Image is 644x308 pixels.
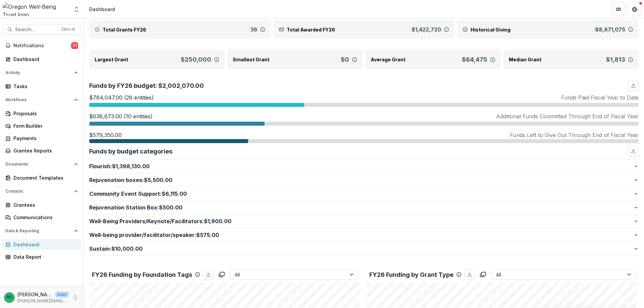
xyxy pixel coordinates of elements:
[13,241,75,248] div: Dashboard
[13,110,75,117] div: Proposals
[3,251,81,262] a: Data Report
[89,160,639,173] button: Flourish:$1,398,130.00
[13,56,75,63] div: Dashboard
[5,229,71,233] span: Data & Reporting
[5,189,71,194] span: Contacts
[371,56,406,63] p: Average Grant
[7,295,12,300] div: Rachel Drushella
[462,55,487,64] p: $64,475
[3,40,81,51] button: Notifications21
[478,269,488,280] button: copy to clipboard
[3,212,81,223] a: Communications
[89,214,639,228] button: Well-Being Providers/Keynote/Facilitators:$1,900.00
[89,81,204,90] p: Funds by FY26 budget: $2,002,070.00
[216,269,227,280] button: copy to clipboard
[89,176,633,184] p: Rejuvenation boxes : $5,500.00
[92,270,192,279] p: FY26 Funding by Foundation Tags
[55,292,69,298] p: User
[3,145,81,156] a: Grantee Reports
[89,190,633,198] p: Community Event Support : $6,115.00
[17,298,69,304] p: [PERSON_NAME][EMAIL_ADDRESS][DOMAIN_NAME]
[13,214,75,221] div: Communications
[89,94,154,102] p: $784,047.00 (28 entities)
[13,147,75,154] div: Grantee Reports
[606,55,625,64] p: $1,813
[72,3,81,16] button: Open entity switcher
[89,6,115,13] div: Dashboard
[412,25,441,34] p: $1,422,720
[89,242,639,255] button: Sustain:$10,000.00
[341,55,349,64] p: $0
[3,239,81,250] a: Dashboard
[3,24,81,35] button: Search...
[89,217,633,225] p: Well-Being Providers/Keynote/Facilitators : $1,900.00
[612,3,625,16] button: Partners
[3,186,81,197] button: Open Contacts
[3,108,81,119] a: Proposals
[89,203,633,211] p: Rejuvenation Station Box : $500.00
[89,147,172,156] p: Funds by budget categories
[628,80,639,91] button: download
[3,54,81,65] a: Dashboard
[89,131,122,139] p: $579,350.00
[287,26,335,33] p: Total Awarded FY26
[510,131,639,139] p: Funds Left to Give Out Through End of Fiscal Year
[464,269,475,280] button: download
[95,56,128,63] p: Largest Grant
[203,269,214,280] button: download
[250,25,257,34] p: 36
[89,112,153,120] p: $638,673.00 (10 entities)
[561,94,639,102] p: Funds Paid Fiscal Year to Date
[628,3,641,16] button: Get Help
[3,172,81,183] a: Document Templates
[471,26,511,33] p: Historical Giving
[509,56,541,63] p: Median Grant
[3,67,81,78] button: Open Activity
[89,228,639,242] button: Well-being provider/facilitator/speaker:$575.00
[3,95,81,105] button: Open Workflows
[3,3,69,16] img: Oregon Well-Being Trust logo
[3,120,81,131] a: Form Builder
[3,199,81,210] a: Grantees
[496,112,639,120] p: Additional Funds Committed Through End of Fiscal Year
[595,25,625,34] p: $8,871,075
[89,245,633,253] p: Sustain : $10,000.00
[103,26,146,33] p: Total Grants FY26
[628,146,639,157] button: download
[13,253,75,260] div: Data Report
[89,162,633,170] p: Flourish : $1,398,130.00
[13,201,75,208] div: Grantees
[13,83,75,90] div: Tasks
[13,43,71,49] span: Notifications
[5,162,71,167] span: Documents
[3,226,81,236] button: Open Data & Reporting
[13,174,75,181] div: Document Templates
[13,122,75,129] div: Form Builder
[369,270,453,279] p: FY26 Funding by Grant Type
[233,56,269,63] p: Smallest Grant
[5,98,71,102] span: Workflows
[13,135,75,142] div: Payments
[5,70,71,75] span: Activity
[89,231,633,239] p: Well-being provider/facilitator/speaker : $575.00
[71,294,79,302] button: More
[89,187,639,200] button: Community Event Support:$6,115.00
[3,159,81,170] button: Open Documents
[181,55,211,64] p: $250,000
[60,26,76,33] div: Ctrl + K
[17,291,52,298] p: [PERSON_NAME]
[89,173,639,187] button: Rejuvenation boxes:$5,500.00
[3,133,81,144] a: Payments
[89,201,639,214] button: Rejuvenation Station Box:$500.00
[71,42,78,49] span: 21
[15,27,57,33] span: Search...
[3,81,81,92] a: Tasks
[87,4,118,14] nav: breadcrumb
